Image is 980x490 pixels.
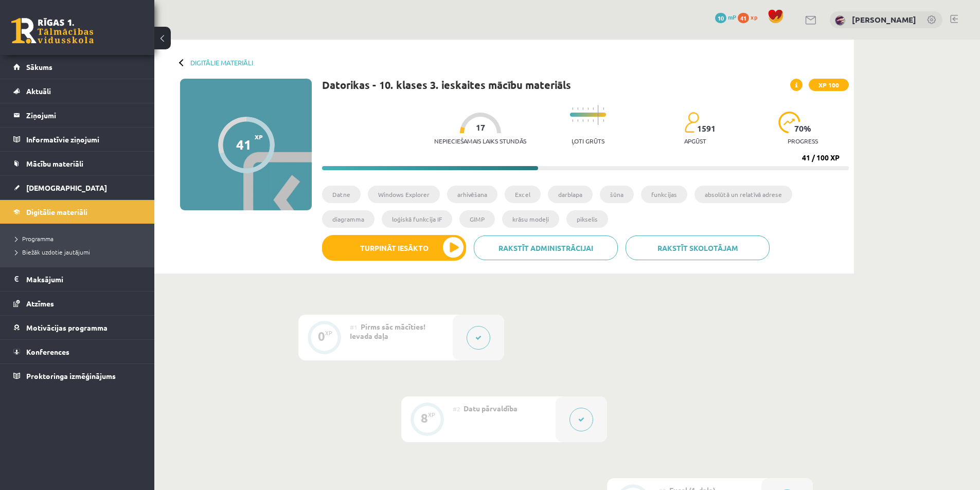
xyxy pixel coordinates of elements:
p: apgūst [684,137,706,144]
a: Rakstīt skolotājam [626,235,770,260]
li: arhivēšana [447,186,497,203]
img: Nikola Viljanta Nagle [835,15,845,26]
img: icon-short-line-57e1e144782c952c97e751825c79c345078a6d821885a25fce030b3d8c18986b.svg [593,119,594,122]
legend: Informatīvie ziņojumi [26,128,141,151]
span: Mācību materiāli [26,159,83,168]
a: Sākums [13,55,141,79]
legend: Ziņojumi [26,103,141,127]
li: funkcijas [641,186,687,203]
img: icon-short-line-57e1e144782c952c97e751825c79c345078a6d821885a25fce030b3d8c18986b.svg [587,119,589,122]
span: Konferences [26,347,69,356]
img: icon-short-line-57e1e144782c952c97e751825c79c345078a6d821885a25fce030b3d8c18986b.svg [603,107,604,110]
span: xp [751,13,757,21]
span: mP [728,13,736,21]
img: icon-short-line-57e1e144782c952c97e751825c79c345078a6d821885a25fce030b3d8c18986b.svg [587,107,589,110]
a: Mācību materiāli [13,152,141,175]
a: Aktuāli [13,79,141,103]
a: Motivācijas programma [13,316,141,339]
a: Rakstīt administrācijai [474,235,618,260]
span: 17 [476,123,485,132]
div: XP [428,412,435,418]
li: pikselis [566,210,608,228]
img: icon-long-line-d9ea69661e0d244f92f715978eff75569469978d946b2353a9bb055b3ed8787d.svg [598,105,599,125]
span: Atzīmes [26,299,54,308]
span: 41 [738,13,749,23]
a: Proktoringa izmēģinājums [13,364,141,388]
span: 70 % [794,124,812,133]
li: GIMP [459,210,495,228]
a: Digitālie materiāli [190,59,253,66]
span: 1591 [697,124,716,133]
span: Sākums [26,62,52,71]
span: Motivācijas programma [26,323,108,332]
div: 41 [236,137,252,152]
li: Datne [322,186,361,203]
a: [PERSON_NAME] [852,14,916,25]
span: Biežāk uzdotie jautājumi [15,248,90,256]
a: 10 mP [715,13,736,21]
li: šūna [600,186,634,203]
img: icon-short-line-57e1e144782c952c97e751825c79c345078a6d821885a25fce030b3d8c18986b.svg [572,119,573,122]
a: Rīgas 1. Tālmācības vidusskola [11,18,94,44]
a: Digitālie materiāli [13,200,141,224]
div: XP [325,330,332,336]
a: [DEMOGRAPHIC_DATA] [13,176,141,199]
div: 0 [318,332,325,341]
img: icon-short-line-57e1e144782c952c97e751825c79c345078a6d821885a25fce030b3d8c18986b.svg [572,107,573,110]
span: Proktoringa izmēģinājums [26,371,116,380]
span: XP [255,133,263,140]
li: Excel [505,186,541,203]
img: icon-short-line-57e1e144782c952c97e751825c79c345078a6d821885a25fce030b3d8c18986b.svg [577,119,578,122]
li: Windows Explorer [368,186,440,203]
span: #1 [350,323,358,331]
li: loģiskā funkcija IF [382,210,452,228]
img: students-c634bb4e5e11cddfef0936a35e636f08e4e9abd3cc4e673bd6f9a4125e45ecb1.svg [684,112,699,133]
div: 8 [421,413,428,423]
img: icon-progress-161ccf0a02000e728c5f80fcf4c31c7af3da0e1684b2b1d7c360e028c24a22f1.svg [778,112,800,133]
li: darblapa [548,186,593,203]
span: 10 [715,13,726,23]
img: icon-short-line-57e1e144782c952c97e751825c79c345078a6d821885a25fce030b3d8c18986b.svg [582,119,583,122]
img: icon-short-line-57e1e144782c952c97e751825c79c345078a6d821885a25fce030b3d8c18986b.svg [593,107,594,110]
img: icon-short-line-57e1e144782c952c97e751825c79c345078a6d821885a25fce030b3d8c18986b.svg [603,119,604,122]
span: Programma [15,234,54,243]
span: Digitālie materiāli [26,207,87,216]
span: Datu pārvaldība [464,404,518,413]
a: Biežāk uzdotie jautājumi [15,247,144,257]
p: progress [788,137,818,144]
a: 41 xp [738,13,762,21]
a: Atzīmes [13,292,141,315]
li: krāsu modeļi [502,210,559,228]
a: Ziņojumi [13,103,141,127]
a: Konferences [13,340,141,364]
span: [DEMOGRAPHIC_DATA] [26,183,107,192]
span: XP 100 [809,79,849,91]
li: diagramma [322,210,375,228]
img: icon-short-line-57e1e144782c952c97e751825c79c345078a6d821885a25fce030b3d8c18986b.svg [577,107,578,110]
button: Turpināt iesākto [322,235,466,261]
legend: Maksājumi [26,267,141,291]
a: Informatīvie ziņojumi [13,128,141,151]
li: absolūtā un relatīvā adrese [694,186,792,203]
img: icon-short-line-57e1e144782c952c97e751825c79c345078a6d821885a25fce030b3d8c18986b.svg [582,107,583,110]
a: Programma [15,234,144,243]
span: #2 [453,405,460,413]
span: Pirms sāc mācīties! Ievada daļa [350,322,425,340]
p: Ļoti grūts [572,137,604,144]
a: Maksājumi [13,267,141,291]
span: Aktuāli [26,86,51,96]
p: Nepieciešamais laiks stundās [434,137,526,144]
h1: Datorikas - 10. klases 3. ieskaites mācību materiāls [322,79,571,91]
